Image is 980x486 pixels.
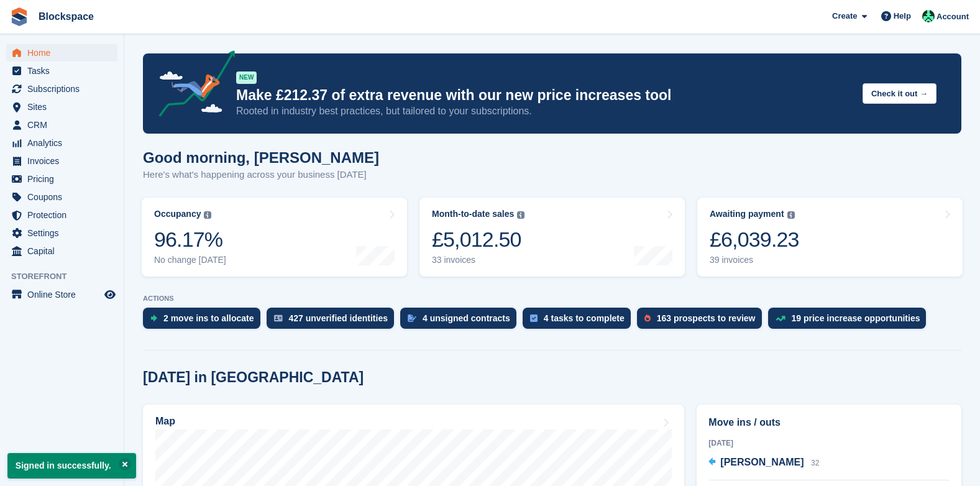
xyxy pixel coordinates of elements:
[27,286,102,303] span: Online Store
[697,198,963,277] a: Awaiting payment £6,039.23 39 invoices
[155,416,175,427] h2: Map
[710,255,799,265] div: 39 invoices
[432,227,524,252] div: £5,012.50
[154,227,226,252] div: 96.17%
[103,287,117,302] a: Preview store
[27,224,102,242] span: Settings
[6,44,117,62] a: menu
[644,314,651,322] img: prospect-51fa495bee0391a8d652442698ab0144808aea92771e9ea1ae160a38d050c398.svg
[27,170,102,188] span: Pricing
[150,314,157,322] img: move_ins_to_allocate_icon-fdf77a2bb77ea45bf5b3d319d69a93e2d87916cf1d5bf7949dd705db3b84f3ca.svg
[143,168,379,182] p: Here's what's happening across your business [DATE]
[832,10,857,22] span: Create
[708,455,819,471] a: [PERSON_NAME] 32
[27,44,102,62] span: Home
[517,211,524,219] img: icon-info-grey-7440780725fd019a000dd9b08b2336e03edf1995a4989e88bcd33f0948082b44.svg
[894,10,911,22] span: Help
[163,313,254,323] div: 2 move ins to allocate
[142,198,407,277] a: Occupancy 96.17% No change [DATE]
[787,211,795,219] img: icon-info-grey-7440780725fd019a000dd9b08b2336e03edf1995a4989e88bcd33f0948082b44.svg
[6,206,117,224] a: menu
[236,71,257,84] div: NEW
[6,152,117,170] a: menu
[236,86,853,104] p: Make £212.37 of extra revenue with our new price increases tool
[720,457,804,467] span: [PERSON_NAME]
[6,116,117,134] a: menu
[27,62,102,80] span: Tasks
[6,188,117,206] a: menu
[6,242,117,260] a: menu
[27,116,102,134] span: CRM
[6,98,117,116] a: menu
[27,134,102,152] span: Analytics
[708,415,950,430] h2: Move ins / outs
[6,286,117,303] a: menu
[143,308,267,335] a: 2 move ins to allocate
[6,134,117,152] a: menu
[776,316,785,321] img: price_increase_opportunities-93ffe204e8149a01c8c9dc8f82e8f89637d9d84a8eef4429ea346261dce0b2c0.svg
[710,209,784,219] div: Awaiting payment
[143,369,364,386] h2: [DATE] in [GEOGRAPHIC_DATA]
[530,314,538,322] img: task-75834270c22a3079a89374b754ae025e5fb1db73e45f91037f5363f120a921f8.svg
[792,313,920,323] div: 19 price increase opportunities
[143,295,961,303] p: ACTIONS
[419,198,685,277] a: Month-to-date sales £5,012.50 33 invoices
[154,209,201,219] div: Occupancy
[6,62,117,80] a: menu
[544,313,625,323] div: 4 tasks to complete
[34,6,99,27] a: Blockspace
[10,7,29,26] img: stora-icon-8386f47178a22dfd0bd8f6a31ec36ba5ce8667c1dd55bd0f319d3a0aa187defe.svg
[523,308,637,335] a: 4 tasks to complete
[637,308,768,335] a: 163 prospects to review
[27,152,102,170] span: Invoices
[289,313,388,323] div: 427 unverified identities
[236,104,853,118] p: Rooted in industry best practices, but tailored to your subscriptions.
[936,11,969,23] span: Account
[274,314,283,322] img: verify_identity-adf6edd0f0f0b5bbfe63781bf79b02c33cf7c696d77639b501bdc392416b5a36.svg
[143,149,379,166] h1: Good morning, [PERSON_NAME]
[408,314,416,322] img: contract_signature_icon-13c848040528278c33f63329250d36e43548de30e8caae1d1a13099fd9432cc5.svg
[811,459,819,467] span: 32
[6,80,117,98] a: menu
[6,170,117,188] a: menu
[27,188,102,206] span: Coupons
[710,227,799,252] div: £6,039.23
[11,270,124,283] span: Storefront
[27,206,102,224] span: Protection
[423,313,510,323] div: 4 unsigned contracts
[400,308,523,335] a: 4 unsigned contracts
[27,80,102,98] span: Subscriptions
[863,83,936,104] button: Check it out →
[432,255,524,265] div: 33 invoices
[922,10,935,22] img: Sharlimar Rupu
[7,453,136,479] p: Signed in successfully.
[267,308,401,335] a: 427 unverified identities
[6,224,117,242] a: menu
[657,313,756,323] div: 163 prospects to review
[27,242,102,260] span: Capital
[27,98,102,116] span: Sites
[432,209,514,219] div: Month-to-date sales
[204,211,211,219] img: icon-info-grey-7440780725fd019a000dd9b08b2336e03edf1995a4989e88bcd33f0948082b44.svg
[149,50,236,121] img: price-adjustments-announcement-icon-8257ccfd72463d97f412b2fc003d46551f7dbcb40ab6d574587a9cd5c0d94...
[708,438,950,449] div: [DATE]
[768,308,933,335] a: 19 price increase opportunities
[154,255,226,265] div: No change [DATE]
